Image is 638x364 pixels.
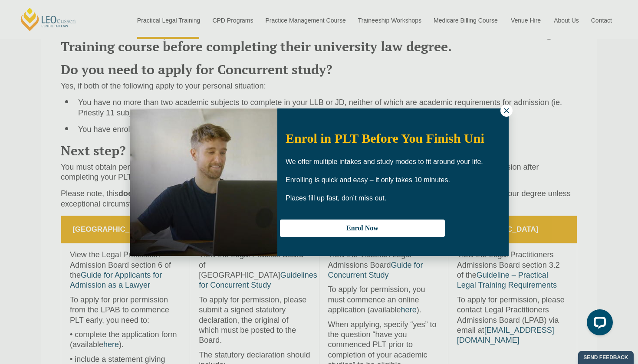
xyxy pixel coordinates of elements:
[130,108,277,256] img: Woman in yellow blouse holding folders looking to the right and smiling
[500,105,513,117] button: Close
[286,176,450,184] span: Enrolling is quick and easy – it only takes 10 minutes.
[280,220,445,237] button: Enrol Now
[580,306,616,342] iframe: LiveChat chat widget
[286,158,483,165] span: We offer multiple intakes and study modes to fit around your life.
[286,131,484,145] span: Enrol in PLT Before You Finish Uni
[286,194,386,202] span: Places fill up fast, don’t miss out.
